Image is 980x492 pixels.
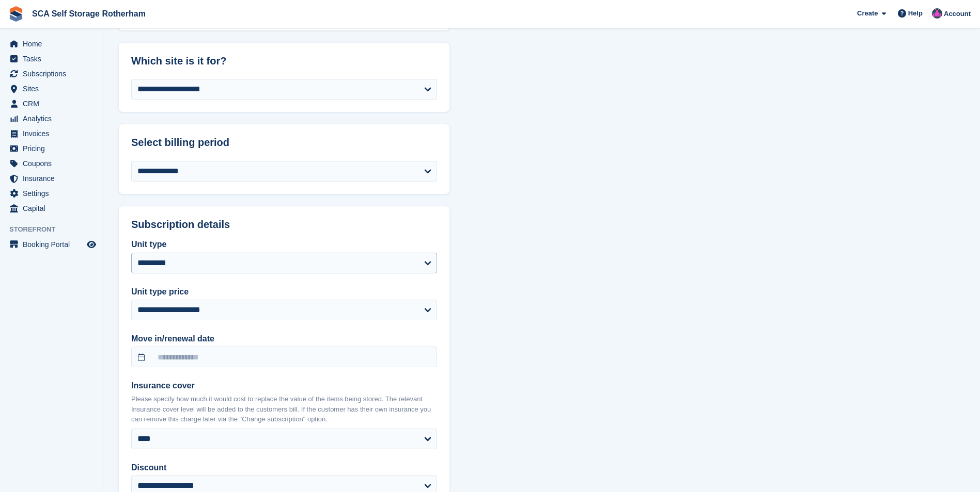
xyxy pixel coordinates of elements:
[23,126,85,141] span: Invoices
[944,9,971,19] span: Account
[131,55,437,67] h2: Which site is it for?
[23,171,85,186] span: Insurance
[23,141,85,156] span: Pricing
[131,286,437,298] label: Unit type price
[5,67,98,81] a: menu
[5,81,98,96] a: menu
[28,5,150,22] a: SCA Self Storage Rotherham
[23,96,85,111] span: CRM
[5,201,98,216] a: menu
[5,37,98,51] a: menu
[5,96,98,111] a: menu
[857,8,878,19] span: Create
[932,8,942,19] img: Bethany Bloodworth
[23,237,85,252] span: Booking Portal
[23,81,85,96] span: Sites
[23,111,85,126] span: Analytics
[131,394,437,424] p: Please specify how much it would cost to replace the value of the items being stored. The relevan...
[5,156,98,171] a: menu
[131,238,437,251] label: Unit type
[131,333,437,345] label: Move in/renewal date
[5,186,98,201] a: menu
[5,111,98,126] a: menu
[131,137,437,149] h2: Select billing period
[5,141,98,156] a: menu
[131,380,437,392] label: Insurance cover
[5,126,98,141] a: menu
[5,52,98,66] a: menu
[5,237,98,252] a: menu
[5,171,98,186] a: menu
[131,219,437,231] h2: Subscription details
[85,238,98,251] a: Preview store
[23,156,85,171] span: Coupons
[23,37,85,51] span: Home
[23,201,85,216] span: Capital
[8,6,24,22] img: stora-icon-8386f47178a22dfd0bd8f6a31ec36ba5ce8667c1dd55bd0f319d3a0aa187defe.svg
[131,462,437,474] label: Discount
[23,67,85,81] span: Subscriptions
[23,186,85,201] span: Settings
[23,52,85,66] span: Tasks
[9,224,103,235] span: Storefront
[908,8,923,19] span: Help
